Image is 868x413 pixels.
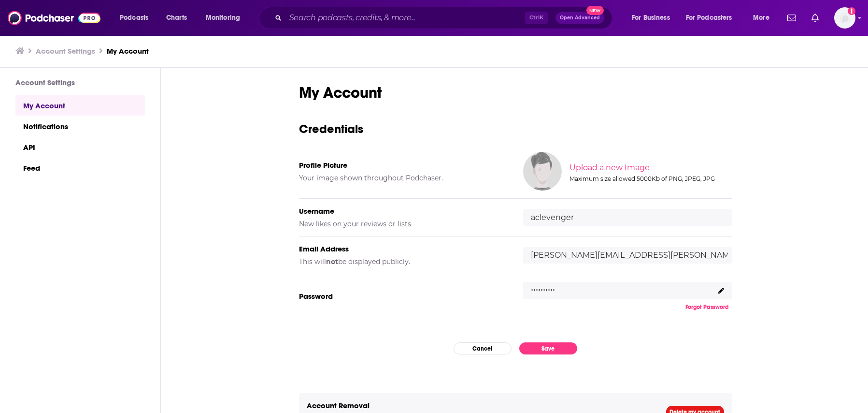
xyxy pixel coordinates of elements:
[834,7,855,29] img: User Profile
[746,10,782,26] button: open menu
[299,257,508,266] h5: This will be displayed publicly.
[15,95,145,116] a: My Account
[285,10,525,26] input: Search podcasts, credits, & more...
[519,342,577,354] button: Save
[299,206,508,216] h5: Username
[686,11,732,25] span: For Podcasters
[783,10,800,26] a: Show notifications dropdown
[560,15,600,20] span: Open Advanced
[454,342,512,354] button: Cancel
[160,10,193,26] a: Charts
[299,161,508,170] h5: Profile Picture
[268,7,622,29] div: Search podcasts, credits, & more...
[834,7,855,29] span: Logged in as aclevenger
[299,220,508,228] h5: New likes on your reviews or lists
[107,46,149,56] a: My Account
[15,78,145,87] h3: Account Settings
[808,10,823,26] a: Show notifications dropdown
[523,247,732,264] input: email
[625,10,682,26] button: open menu
[523,209,732,226] input: username
[299,292,508,301] h5: Password
[199,10,253,26] button: open menu
[15,136,145,157] a: API
[848,7,855,15] svg: Add a profile image
[299,244,508,253] h5: Email Address
[15,116,145,136] a: Notifications
[113,10,161,26] button: open menu
[206,11,240,25] span: Monitoring
[8,9,100,27] img: Podchaser - Follow, Share and Rate Podcasts
[683,303,732,311] button: Forgot Password
[569,175,730,182] div: Maximum size allowed 5000Kb of PNG, JPEG, JPG
[531,280,555,294] p: ..........
[555,12,604,24] button: Open AdvancedNew
[299,121,732,136] h3: Credentials
[523,152,562,191] img: Your profile image
[166,11,187,25] span: Charts
[753,11,769,25] span: More
[299,83,732,102] h1: My Account
[680,10,746,26] button: open menu
[586,6,604,15] span: New
[632,11,670,25] span: For Business
[326,257,338,266] b: not
[299,174,508,182] h5: Your image shown throughout Podchaser.
[834,7,855,29] button: Show profile menu
[525,12,548,24] span: Ctrl K
[36,46,95,56] a: Account Settings
[15,157,145,178] a: Feed
[120,11,148,25] span: Podcasts
[307,401,651,410] h5: Account Removal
